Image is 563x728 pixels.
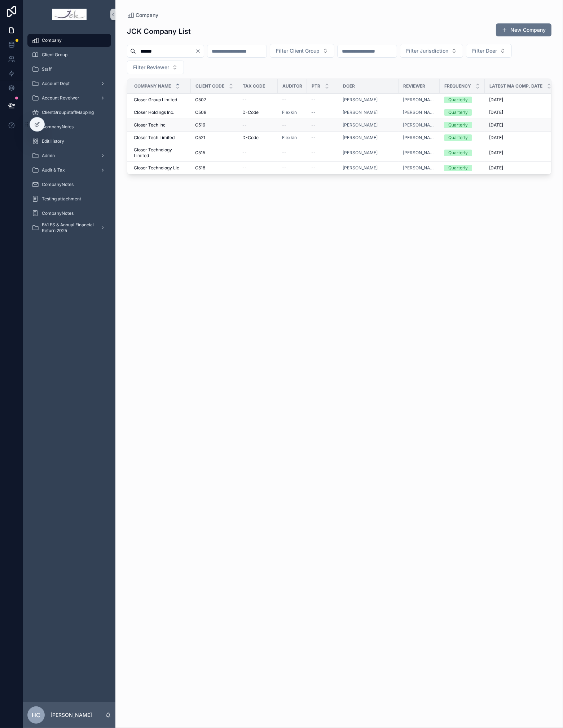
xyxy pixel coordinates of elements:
[282,122,286,128] span: --
[127,26,191,36] h1: JCK Company List
[444,83,471,89] span: Frequency
[276,47,320,54] span: Filter Client Group
[448,165,468,171] div: Quarterly
[195,97,206,103] span: C507
[195,165,234,171] a: C518
[42,37,62,43] span: Company
[134,135,175,141] span: Closer Tech Limited
[134,147,186,159] span: Closer Technology Limited
[195,110,234,115] a: C508
[282,97,303,103] a: --
[242,135,259,141] span: D-Code
[444,165,480,171] a: Quarterly
[489,110,503,115] span: [DATE]
[282,110,297,115] a: Flexkin
[127,12,158,19] a: Company
[195,135,234,141] a: C521
[195,165,205,171] span: C518
[343,83,355,89] span: Doer
[133,64,169,71] span: Filter Reviewer
[489,165,503,171] span: [DATE]
[242,165,247,171] span: --
[195,122,234,128] a: C519
[489,83,542,89] span: Latest MA Comp. Date
[311,110,334,115] a: --
[242,150,247,156] span: --
[134,110,174,115] span: Closer Holdings Inc.
[444,97,480,103] a: Quarterly
[134,97,186,103] a: Closer Group Limited
[489,165,552,171] a: [DATE]
[403,122,435,128] a: [PERSON_NAME]
[134,122,166,128] span: Closer Tech Inc
[489,150,552,156] a: [DATE]
[444,122,480,128] a: Quarterly
[448,134,468,141] div: Quarterly
[52,9,87,20] img: App logo
[134,83,171,89] span: Company Name
[403,110,435,115] a: [PERSON_NAME]
[496,23,551,36] button: New Company
[195,150,234,156] a: C515
[282,83,302,89] span: Auditor
[403,97,435,103] a: [PERSON_NAME]
[282,135,303,141] a: Flexkin
[42,66,52,72] span: Staff
[311,110,316,115] span: --
[282,150,303,156] a: --
[472,47,497,54] span: Filter Doer
[343,122,378,128] span: [PERSON_NAME]
[23,29,115,244] div: scrollable content
[403,150,435,156] a: [PERSON_NAME]
[242,97,247,103] span: --
[27,149,111,162] a: Admin
[444,134,480,141] a: Quarterly
[242,122,247,128] span: --
[32,711,40,719] span: HC
[27,207,111,220] a: CompanyNotes
[27,77,111,90] a: Account Dept
[42,81,70,86] span: Account Dept
[343,110,378,115] a: [PERSON_NAME]
[282,97,286,103] span: --
[195,122,205,128] span: C519
[489,122,552,128] a: [DATE]
[311,97,334,103] a: --
[343,165,378,171] a: [PERSON_NAME]
[311,165,334,171] a: --
[282,135,297,141] a: Flexkin
[343,135,378,141] a: [PERSON_NAME]
[42,210,74,216] span: CompanyNotes
[42,182,74,187] span: CompanyNotes
[195,110,206,115] span: C508
[42,153,55,159] span: Admin
[27,120,111,133] a: CompanyNotes
[403,135,435,141] a: [PERSON_NAME]
[343,150,394,156] a: [PERSON_NAME]
[343,97,394,103] a: [PERSON_NAME]
[403,165,435,171] a: [PERSON_NAME]
[406,47,448,54] span: Filter Jurisdiction
[42,52,67,58] span: Client Group
[448,122,468,128] div: Quarterly
[448,150,468,156] div: Quarterly
[489,135,552,141] a: [DATE]
[242,110,259,115] span: D-Code
[243,83,265,89] span: Tax Code
[343,97,378,103] span: [PERSON_NAME]
[311,150,316,156] span: --
[242,110,273,115] a: D-Code
[343,135,394,141] a: [PERSON_NAME]
[282,150,286,156] span: --
[27,48,111,61] a: Client Group
[489,135,503,141] span: [DATE]
[27,92,111,105] a: Account Reveiwer
[42,138,64,144] span: EditHistory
